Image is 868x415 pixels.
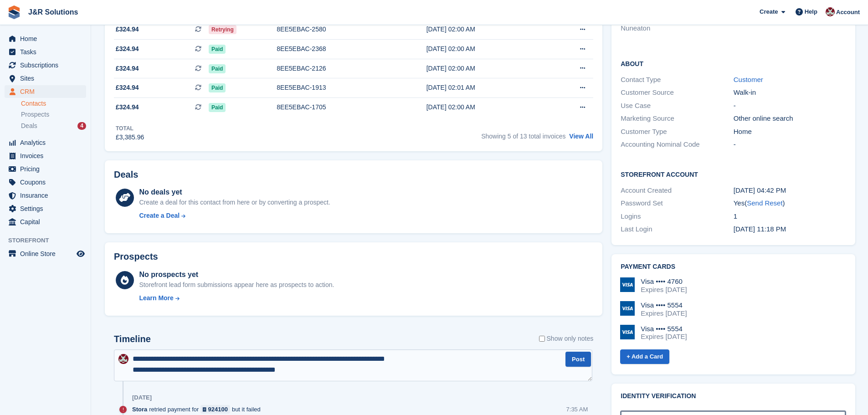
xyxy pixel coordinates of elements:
span: £324.94 [116,64,139,73]
div: Home [734,127,846,137]
span: Invoices [20,149,75,162]
span: Create [760,7,778,16]
div: No prospects yet [139,269,334,280]
a: menu [5,189,86,202]
span: Paid [209,103,226,112]
div: Expires [DATE] [641,286,687,294]
a: Send Reset [747,199,782,207]
div: No deals yet [139,187,330,198]
a: menu [5,163,86,175]
span: Paid [209,64,226,73]
img: Julie Morgan [826,7,835,16]
div: Customer Type [621,127,733,137]
div: Visa •••• 4760 [641,277,687,286]
span: Coupons [20,176,75,189]
div: 8EE5EBAC-2580 [277,25,398,34]
a: 924100 [200,405,230,414]
a: menu [5,85,86,98]
div: [DATE] [132,394,152,401]
h2: Identity verification [621,393,846,400]
a: Customer [734,76,763,83]
h2: Deals [114,169,138,180]
div: [DATE] 02:00 AM [426,25,546,34]
div: Yes [734,198,846,209]
div: Create a Deal [139,211,180,220]
a: menu [5,149,86,162]
span: Deals [21,122,37,130]
div: Expires [DATE] [641,333,687,341]
div: Accounting Nominal Code [621,139,733,150]
div: Storefront lead form submissions appear here as prospects to action. [139,280,334,290]
div: Expires [DATE] [641,309,687,318]
span: Pricing [20,163,75,175]
a: Prospects [21,110,86,119]
div: [DATE] 02:00 AM [426,102,546,112]
div: 1 [734,211,846,222]
div: Last Login [621,224,733,235]
span: £324.94 [116,83,139,92]
span: Paid [209,45,226,54]
a: Create a Deal [139,211,330,220]
a: menu [5,72,86,85]
div: [DATE] 02:00 AM [426,64,546,73]
div: Contact Type [621,75,733,85]
img: Visa Logo [620,277,635,292]
input: Show only notes [539,334,545,343]
a: menu [5,59,86,72]
a: menu [5,215,86,228]
div: 8EE5EBAC-1705 [277,102,398,112]
div: Total [116,124,144,133]
div: Logins [621,211,733,222]
span: Settings [20,202,75,215]
img: Visa Logo [620,301,635,316]
div: Password Set [621,198,733,209]
div: Visa •••• 5554 [641,301,687,309]
img: Julie Morgan [118,354,128,364]
span: £324.94 [116,25,139,34]
span: CRM [20,85,75,98]
a: Deals 4 [21,121,86,131]
span: Help [805,7,817,16]
div: [DATE] 04:42 PM [734,185,846,196]
span: ( ) [745,199,785,207]
a: menu [5,202,86,215]
div: [DATE] 02:01 AM [426,83,546,92]
h2: About [621,59,846,68]
span: Insurance [20,189,75,202]
a: J&R Solutions [25,5,82,20]
div: 8EE5EBAC-2368 [277,44,398,54]
a: View All [569,133,593,140]
span: Home [20,32,75,45]
div: Marketing Source [621,113,733,124]
label: Show only notes [539,334,594,343]
span: £324.94 [116,44,139,54]
div: Create a deal for this contact from here or by converting a prospect. [139,198,330,207]
span: Storefront [8,236,91,245]
h2: Timeline [114,334,151,344]
time: 2024-11-22 23:18:32 UTC [734,225,786,233]
div: - [734,139,846,150]
div: Account Created [621,185,733,196]
div: 8EE5EBAC-1913 [277,83,398,92]
span: Analytics [20,136,75,149]
img: stora-icon-8386f47178a22dfd0bd8f6a31ec36ba5ce8667c1dd55bd0f319d3a0aa187defe.svg [7,5,21,19]
img: Visa Logo [620,325,635,339]
span: Stora [132,405,147,414]
span: Retrying [209,25,236,34]
div: 7:35 AM [566,405,588,414]
div: retried payment for but it failed [132,405,265,414]
span: Account [836,8,860,17]
span: Online Store [20,247,75,260]
div: - [734,101,846,111]
span: Paid [209,83,226,92]
h2: Payment cards [621,263,846,271]
a: Preview store [75,248,86,259]
a: menu [5,176,86,189]
div: Learn More [139,293,173,303]
li: Nuneaton [621,23,733,34]
a: menu [5,247,86,260]
a: menu [5,32,86,45]
a: Contacts [21,99,86,108]
div: 924100 [208,405,228,414]
div: Customer Source [621,87,733,98]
